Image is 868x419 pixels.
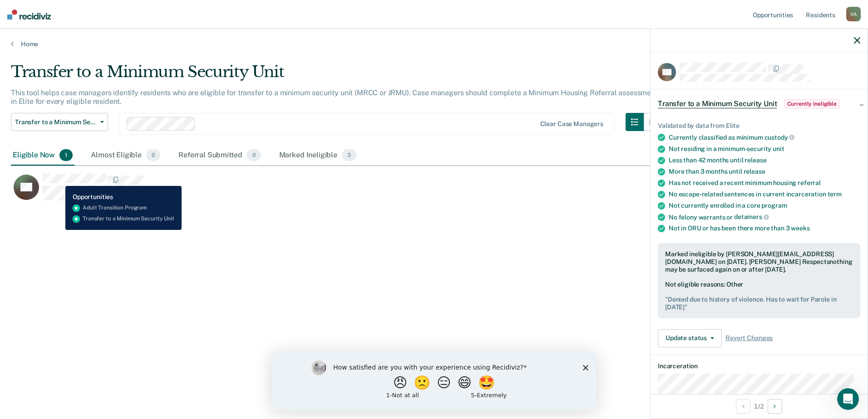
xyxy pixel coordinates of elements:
button: Previous Opportunity [736,399,750,414]
div: Has not received a recent minimum housing [669,179,860,187]
span: 0 [247,149,261,161]
div: Transfer to a Minimum Security UnitCurrently ineligible [651,89,868,118]
span: 3 [342,149,356,161]
span: referral [798,179,821,186]
div: Less than 42 months until [669,156,860,164]
button: Update status [658,329,722,347]
span: detainers [734,213,769,220]
div: Not residing in a minimum-security [669,145,860,153]
span: Transfer to a Minimum Security Unit [15,118,97,126]
img: Recidiviz [7,10,51,19]
span: term [828,190,842,198]
dt: Incarceration [658,362,860,370]
span: unit [773,145,784,152]
span: Transfer to a Minimum Security Unit [658,99,777,108]
div: 1 / 2 [651,394,868,418]
div: Not currently enrolled in a core [669,202,860,209]
div: Validated by data from Elite [658,122,860,130]
div: Currently classified as minimum [669,133,860,141]
span: program [761,202,787,209]
span: release [744,168,765,175]
iframe: Survey by Kim from Recidiviz [271,351,597,410]
button: Next Opportunity [768,399,782,414]
span: weeks [791,224,809,232]
div: Clear case managers [540,120,603,128]
div: V A [846,7,861,21]
div: CaseloadOpportunityCell-58901 [11,173,751,209]
div: Eligible Now [11,146,74,166]
span: release [745,156,766,164]
div: No felony warrants or [669,213,860,221]
iframe: Intercom live chat [837,388,859,410]
div: No escape-related sentences in current incarceration [669,190,860,198]
div: More than 3 months until [669,168,860,175]
div: Almost Eligible [89,146,162,166]
div: Referral Submitted [177,146,262,166]
div: Marked ineligible by [PERSON_NAME][EMAIL_ADDRESS][DOMAIN_NAME] on [DATE]. [PERSON_NAME] Respectsn... [665,250,853,273]
div: Not in ORU or has been there more than 3 [669,224,860,232]
span: 1 [59,149,73,161]
span: Revert Changes [725,334,773,342]
pre: " Denied due to history of violence. Has to wait for Parole in [DATE] " [665,296,853,311]
span: custody [764,134,795,141]
span: Currently ineligible [784,99,840,108]
div: Marked Ineligible [277,146,359,166]
span: 0 [146,149,160,161]
div: Transfer to a Minimum Security Unit [11,63,662,88]
a: Home [11,40,857,48]
p: This tool helps case managers identify residents who are eligible for transfer to a minimum secur... [11,88,658,106]
div: Not eligible reasons: Other [665,281,853,311]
